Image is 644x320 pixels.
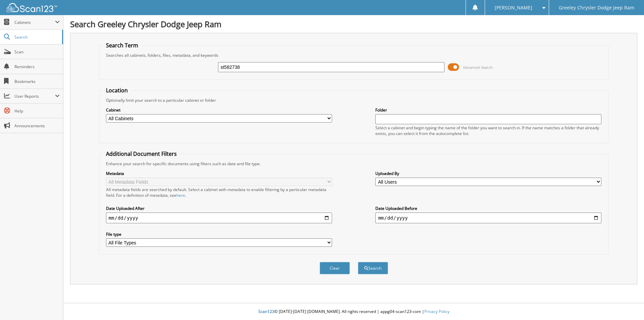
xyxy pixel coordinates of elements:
[103,42,142,49] legend: Search Term
[106,187,332,198] div: All metadata fields are searched by default. Select a cabinet with metadata to enable filtering b...
[375,125,601,136] div: Select a cabinet and begin typing the name of the folder you want to search in. If the name match...
[463,65,493,70] span: Advanced Search
[559,6,634,10] span: Greeley Chrysler Dodge Jeep Ram
[63,304,644,320] div: © [DATE]-[DATE] [DOMAIN_NAME]. All rights reserved | appg04-scan123-com |
[103,52,605,58] div: Searches all cabinets, folders, files, metadata, and keywords
[375,213,601,223] input: end
[103,97,605,103] div: Optionally limit your search to a particular cabinet or folder
[176,192,185,198] a: here
[14,64,60,70] span: Reminders
[106,231,332,237] label: File type
[14,49,60,55] span: Scan
[103,150,180,157] legend: Additional Document Filters
[14,34,59,40] span: Search
[7,3,57,12] img: scan123-logo-white.svg
[375,205,601,211] label: Date Uploaded Before
[610,288,644,320] iframe: Chat Widget
[103,87,131,94] legend: Location
[14,123,60,129] span: Announcements
[358,262,388,274] button: Search
[14,79,60,84] span: Bookmarks
[375,107,601,113] label: Folder
[258,309,274,314] span: Scan123
[106,107,332,113] label: Cabinet
[375,171,601,176] label: Uploaded By
[14,93,55,99] span: User Reports
[106,205,332,211] label: Date Uploaded After
[424,309,449,314] a: Privacy Policy
[106,213,332,223] input: start
[106,171,332,176] label: Metadata
[320,262,350,274] button: Clear
[495,6,532,10] span: [PERSON_NAME]
[70,18,637,30] h1: Search Greeley Chrysler Dodge Jeep Ram
[14,19,55,25] span: Cabinets
[14,108,60,114] span: Help
[103,161,605,167] div: Enhance your search for specific documents using filters such as date and file type.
